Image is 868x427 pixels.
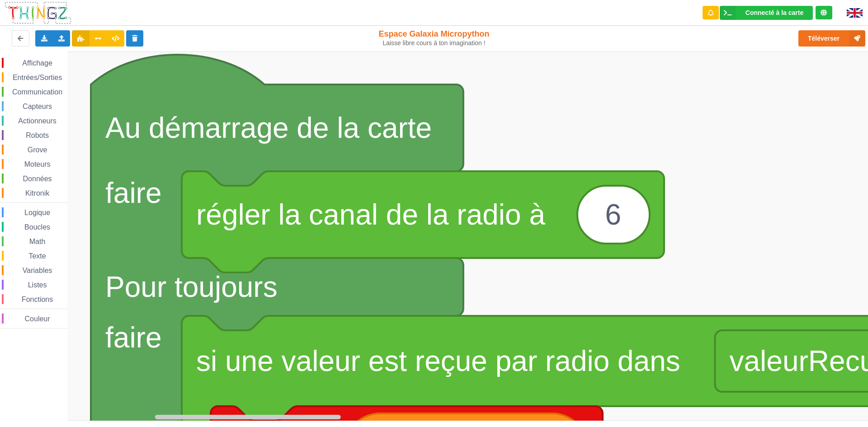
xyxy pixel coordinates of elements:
div: Espace Galaxia Micropython [359,29,510,47]
img: thingz_logo.png [4,1,72,25]
span: Communication [11,88,64,96]
span: Grove [26,146,49,154]
span: Données [22,175,53,183]
text: régler la canal de la radio à [196,198,545,231]
div: Tu es connecté au serveur de création de Thingz [816,6,832,19]
span: Texte [27,252,47,260]
text: faire [105,321,162,354]
span: Capteurs [21,103,53,110]
text: Pour toujours [105,271,278,303]
div: Ta base fonctionne bien ! [720,6,813,20]
span: Kitronik [24,189,51,197]
img: gb.png [847,8,863,18]
span: Actionneurs [17,117,58,125]
div: Connecté à la carte [745,9,803,16]
span: Moteurs [23,160,52,168]
text: faire [105,177,162,209]
span: Math [28,238,47,245]
button: Téléverser [798,30,865,47]
text: Au démarrage de la carte [105,112,432,144]
span: Robots [24,131,50,139]
span: Affichage [21,59,53,67]
span: Entrées/Sorties [11,74,63,81]
span: Boucles [23,223,52,231]
span: Variables [21,267,54,274]
text: si une valeur est reçue par radio dans [196,345,680,377]
text: 6 [605,198,622,231]
span: Couleur [24,315,52,323]
span: Fonctions [20,296,54,303]
div: Laisse libre cours à ton imagination ! [359,39,510,47]
span: Listes [27,281,48,289]
span: Logique [23,209,52,216]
